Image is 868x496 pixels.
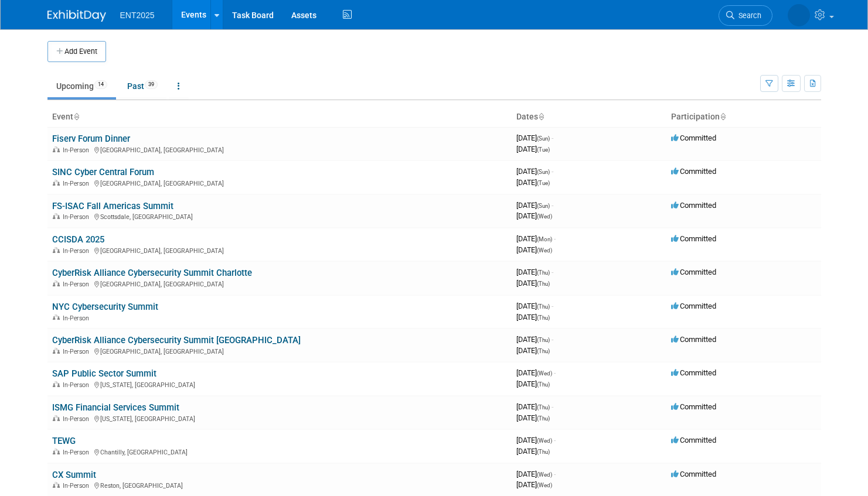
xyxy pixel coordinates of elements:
img: In-Person Event [53,348,60,354]
span: [DATE] [516,211,552,220]
span: [DATE] [516,480,552,489]
img: In-Person Event [53,281,60,286]
span: [DATE] [516,470,556,478]
div: [GEOGRAPHIC_DATA], [GEOGRAPHIC_DATA] [52,279,507,288]
span: 39 [145,80,158,89]
span: (Wed) [537,370,552,377]
a: SINC Cyber Central Forum [52,167,154,177]
span: (Sun) [537,169,550,175]
span: - [552,268,553,276]
a: SAP Public Sector Summit [52,368,156,379]
span: (Thu) [537,269,550,276]
span: [DATE] [516,413,550,422]
a: NYC Cybersecurity Summit [52,302,158,312]
span: [DATE] [516,167,553,176]
span: [DATE] [516,402,553,411]
span: Committed [671,268,716,276]
span: Committed [671,167,716,176]
span: In-Person [63,348,93,355]
th: Dates [512,107,666,127]
span: In-Person [63,281,93,288]
img: In-Person Event [53,449,60,454]
span: [DATE] [516,346,550,355]
span: (Wed) [537,247,552,254]
span: (Wed) [537,471,552,478]
span: In-Person [63,314,93,322]
span: (Thu) [537,415,550,422]
a: CyberRisk Alliance Cybersecurity Summit [GEOGRAPHIC_DATA] [52,335,301,346]
img: In-Person Event [53,314,60,320]
span: [DATE] [516,234,556,243]
div: [GEOGRAPHIC_DATA], [GEOGRAPHIC_DATA] [52,346,507,355]
span: (Wed) [537,213,552,220]
span: - [552,201,553,210]
span: [DATE] [516,178,550,187]
span: Committed [671,470,716,478]
span: Committed [671,368,716,377]
div: Scottsdale, [GEOGRAPHIC_DATA] [52,211,507,221]
span: In-Person [63,482,93,490]
span: [DATE] [516,302,553,310]
span: (Thu) [537,449,550,455]
div: [US_STATE], [GEOGRAPHIC_DATA] [52,379,507,389]
span: (Wed) [537,437,552,444]
a: Past39 [118,75,166,97]
div: [GEOGRAPHIC_DATA], [GEOGRAPHIC_DATA] [52,245,507,255]
span: In-Person [63,449,93,456]
span: Committed [671,134,716,142]
img: In-Person Event [53,180,60,186]
a: CCISDA 2025 [52,234,104,245]
span: Committed [671,234,716,243]
img: In-Person Event [53,146,60,152]
span: (Thu) [537,281,550,287]
span: [DATE] [516,201,553,210]
span: - [554,368,556,377]
span: [DATE] [516,313,550,321]
button: Add Event [47,41,106,62]
span: [DATE] [516,368,556,377]
a: Sort by Participation Type [720,112,726,121]
a: CX Summit [52,470,96,480]
span: (Sun) [537,135,550,142]
span: (Mon) [537,236,552,242]
img: In-Person Event [53,381,60,387]
span: (Sun) [537,203,550,209]
a: ISMG Financial Services Summit [52,402,179,413]
span: Committed [671,201,716,210]
img: Rose Bodin [788,4,810,26]
span: ENT2025 [120,11,155,20]
span: (Tue) [537,180,550,186]
span: (Thu) [537,404,550,411]
span: (Thu) [537,303,550,310]
span: [DATE] [516,268,553,276]
span: [DATE] [516,335,553,344]
a: TEWG [52,436,76,446]
span: [DATE] [516,134,553,142]
span: (Thu) [537,348,550,354]
a: FS-ISAC Fall Americas Summit [52,201,173,211]
a: Fiserv Forum Dinner [52,134,130,144]
div: Chantilly, [GEOGRAPHIC_DATA] [52,447,507,456]
span: (Thu) [537,337,550,343]
img: In-Person Event [53,213,60,219]
span: In-Person [63,247,93,255]
span: [DATE] [516,447,550,456]
span: (Thu) [537,381,550,388]
span: [DATE] [516,245,552,254]
span: - [554,234,556,243]
span: - [554,436,556,444]
a: Sort by Start Date [538,112,544,121]
img: In-Person Event [53,482,60,488]
span: Committed [671,302,716,310]
span: - [552,302,553,310]
span: - [552,134,553,142]
span: - [554,470,556,478]
a: Sort by Event Name [73,112,79,121]
span: Committed [671,402,716,411]
span: In-Person [63,213,93,221]
span: [DATE] [516,379,550,388]
th: Event [47,107,512,127]
span: In-Person [63,415,93,423]
div: Reston, [GEOGRAPHIC_DATA] [52,480,507,490]
span: [DATE] [516,145,550,153]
